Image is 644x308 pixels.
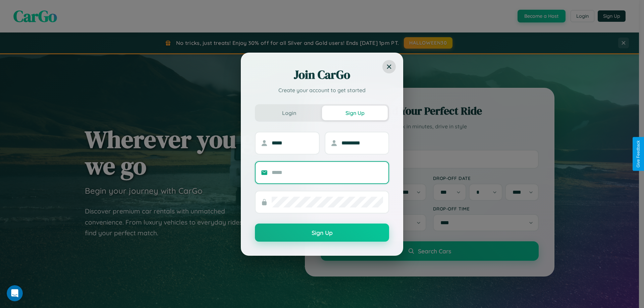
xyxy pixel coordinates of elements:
iframe: Intercom live chat [7,285,23,301]
button: Sign Up [322,106,388,120]
p: Create your account to get started [255,86,389,94]
button: Sign Up [255,224,389,242]
div: Give Feedback [636,140,641,168]
button: Login [256,106,322,120]
h2: Join CarGo [255,67,389,83]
